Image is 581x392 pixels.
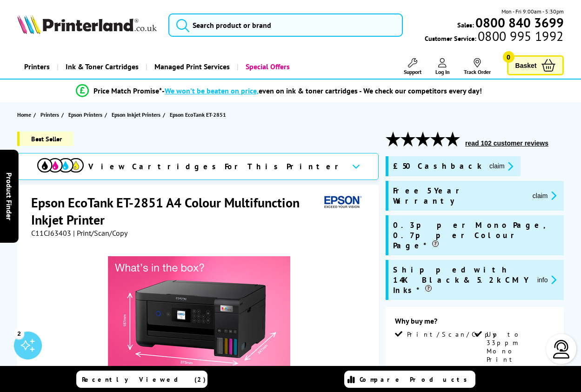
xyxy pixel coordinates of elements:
img: user-headset-light.svg [552,340,571,359]
button: promo-description [487,161,516,172]
a: Printers [17,55,57,79]
span: Epson Printers [68,110,102,120]
span: Best Seller [17,132,73,146]
span: Mon - Fri 9:00am - 5:30pm [501,7,564,16]
span: Epson EcoTank ET-2851 [170,110,226,120]
span: 0800 995 1992 [476,32,563,40]
h1: Epson EcoTank ET-2851 A4 Colour Multifunction Inkjet Printer [31,194,321,228]
button: read 102 customer reviews [462,139,551,147]
img: Epson [321,194,363,211]
span: Home [17,110,31,120]
a: Printers [40,110,61,120]
span: Log In [435,68,450,75]
span: C11CJ63403 [31,228,71,238]
span: Printers [40,110,59,120]
a: Home [17,110,33,120]
span: Sales: [457,20,474,29]
span: | Print/Scan/Copy [73,228,127,238]
span: Price Match Promise* [93,86,162,95]
a: Basket 0 [507,55,564,75]
span: Compare Products [360,375,472,384]
span: 0 [503,51,514,63]
span: £50 Cashback [393,161,482,172]
a: Epson Inkjet Printers [112,110,163,120]
a: Epson Printers [68,110,105,120]
div: Why buy me? [395,316,554,330]
span: View Cartridges For This Printer [88,161,344,172]
span: Up to 33ppm Mono Print [487,330,553,364]
span: Free 5 Year Warranty [393,186,525,206]
a: Track Order [464,58,491,75]
span: Product Finder [5,172,14,220]
a: 0800 840 3699 [474,18,564,27]
input: Search product or brand [168,13,403,37]
span: 0.3p per Mono Page, 0.7p per Colour Page* [393,220,559,251]
div: 2 [14,328,24,339]
img: View Cartridges [37,158,84,173]
span: We won’t be beaten on price, [165,86,259,95]
a: Compare Products [344,371,475,388]
span: Customer Service: [425,32,563,43]
span: Epson Inkjet Printers [112,110,160,120]
a: Support [404,58,421,75]
img: Printerland Logo [17,14,156,34]
span: Print/Scan/Copy [407,330,503,339]
span: Recently Viewed (2) [82,375,206,384]
a: Printerland Logo [17,14,156,36]
div: - even on ink & toner cartridges - We check our competitors every day! [162,86,482,95]
span: Shipped with 14K Black & 5.2k CMY Inks* [393,265,530,295]
a: Managed Print Services [146,55,237,79]
b: 0800 840 3699 [475,14,564,31]
li: modal_Promise [5,83,554,99]
a: Ink & Toner Cartridges [57,55,146,79]
a: Epson EcoTank ET-2851 [170,110,228,120]
span: Ink & Toner Cartridges [66,55,139,79]
a: Special Offers [237,55,297,79]
a: Log In [435,58,450,75]
a: Recently Viewed (2) [76,371,207,388]
button: promo-description [534,274,559,285]
button: promo-description [530,190,559,201]
span: Support [404,68,421,75]
span: Basket [515,59,537,72]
